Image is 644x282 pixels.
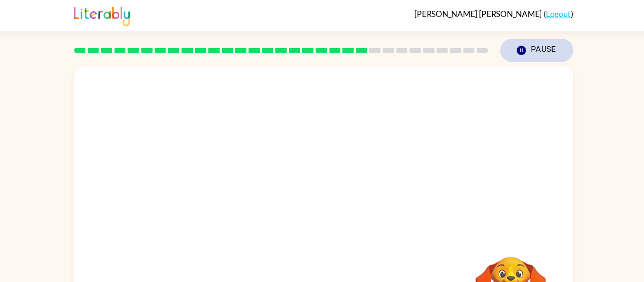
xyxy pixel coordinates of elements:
[407,8,528,17] span: [PERSON_NAME] [PERSON_NAME]
[530,8,553,17] a: Logout
[89,4,141,24] img: Literably
[407,8,555,17] div: ( )
[487,36,555,58] button: Pause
